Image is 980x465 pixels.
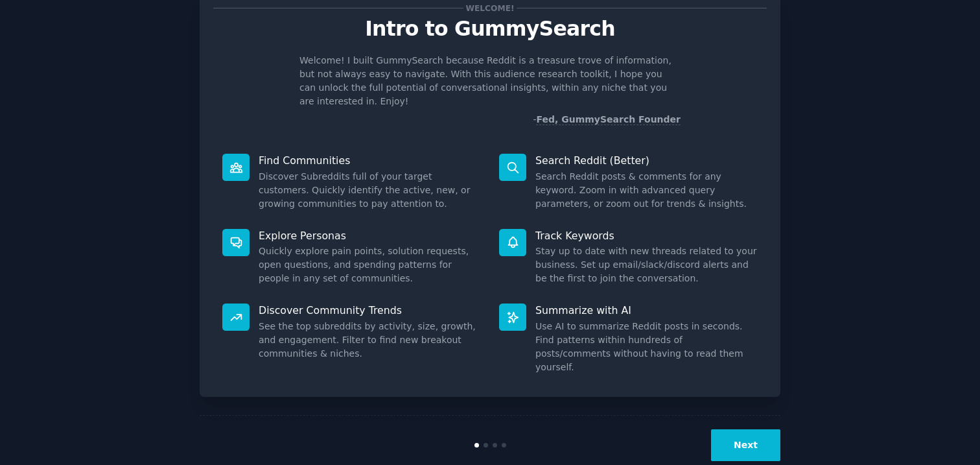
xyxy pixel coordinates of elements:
dd: See the top subreddits by activity, size, growth, and engagement. Filter to find new breakout com... [259,320,481,361]
p: Intro to GummySearch [213,18,767,40]
a: Fed, GummySearch Founder [536,114,681,125]
dd: Search Reddit posts & comments for any keyword. Zoom in with advanced query parameters, or zoom o... [535,170,758,211]
p: Summarize with AI [535,304,758,317]
dd: Discover Subreddits full of your target customers. Quickly identify the active, new, or growing c... [259,170,481,211]
dd: Use AI to summarize Reddit posts in seconds. Find patterns within hundreds of posts/comments with... [535,320,758,374]
span: Welcome! [463,1,517,15]
dd: Quickly explore pain points, solution requests, open questions, and spending patterns for people ... [259,244,481,285]
p: Welcome! I built GummySearch because Reddit is a treasure trove of information, but not always ea... [299,54,681,108]
div: - [533,113,681,126]
p: Search Reddit (Better) [535,154,758,167]
p: Discover Community Trends [259,304,481,317]
p: Explore Personas [259,229,481,243]
dd: Stay up to date with new threads related to your business. Set up email/slack/discord alerts and ... [535,244,758,285]
button: Next [711,429,780,461]
p: Track Keywords [535,229,758,243]
p: Find Communities [259,154,481,167]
